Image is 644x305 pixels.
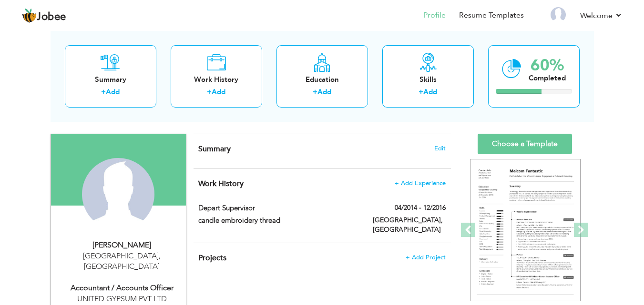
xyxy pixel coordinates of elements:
div: Summary [72,75,149,85]
label: depart supervisor [198,203,358,213]
h4: Adding a summary is a quick and easy way to highlight your experience and interests. [198,144,445,154]
div: UNITED GYPSUM PVT LTD [58,294,186,305]
span: + Add Experience [395,180,446,187]
a: Choose a Template [478,134,572,154]
label: + [313,87,317,97]
div: Accountant / Accounts Officer [58,283,186,294]
label: + [419,87,423,97]
span: + Add Project [406,254,446,261]
img: Profile Img [551,7,566,22]
a: Add [212,87,225,97]
h4: This helps to show the companies you have worked for. [198,179,445,188]
img: jobee.io [21,8,37,23]
div: 60% [529,58,566,73]
label: + [101,87,106,97]
label: + [207,87,212,97]
img: waliid saliim [82,158,154,230]
a: Jobee [21,8,66,23]
span: Edit [434,145,446,152]
div: [PERSON_NAME] [58,240,186,251]
span: Summary [198,144,231,154]
div: Work History [178,75,255,85]
span: Work History [198,178,244,189]
label: candle embroidery thread [198,216,358,226]
a: Welcome [580,10,623,21]
a: Add [423,87,437,97]
div: [GEOGRAPHIC_DATA] [GEOGRAPHIC_DATA] [58,251,186,273]
div: Completed [529,73,566,83]
h4: This helps to highlight the project, tools and skills you have worked on. [198,253,445,263]
label: 04/2014 - 12/2016 [395,203,446,213]
span: Jobee [37,12,66,22]
label: [GEOGRAPHIC_DATA], [GEOGRAPHIC_DATA] [373,216,446,235]
div: Skills [390,75,466,85]
a: Add [106,87,120,97]
div: Education [284,75,360,85]
a: Resume Templates [459,10,524,21]
span: , [159,251,161,261]
span: Projects [198,253,226,263]
a: Profile [423,10,446,21]
a: Add [317,87,331,97]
